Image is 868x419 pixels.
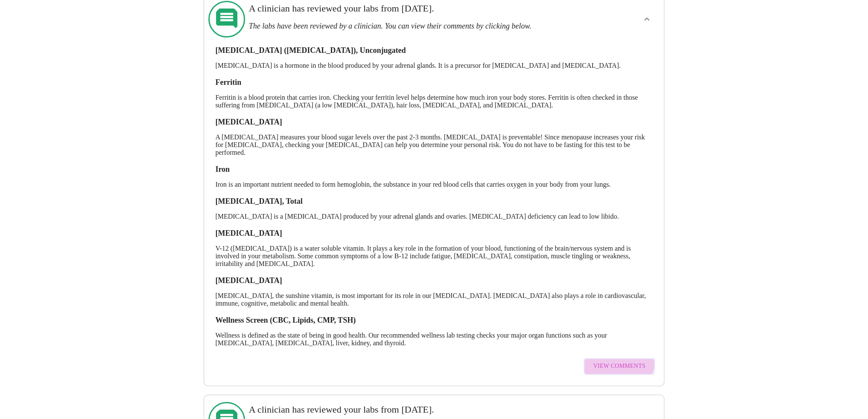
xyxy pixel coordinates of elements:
[215,332,652,347] p: Wellness is defined as the state of being in good health. Our recommended wellness lab testing ch...
[215,197,652,206] h3: [MEDICAL_DATA], Total
[215,292,652,307] p: [MEDICAL_DATA], the sunshine vitamin, is most important for its role in our [MEDICAL_DATA]. [MEDI...
[215,118,652,127] h3: [MEDICAL_DATA]
[215,165,652,174] h3: Iron
[215,62,652,69] p: [MEDICAL_DATA] is a hormone in the blood produced by your adrenal glands. It is a precursor for [...
[249,22,575,31] h3: The labs have been reviewed by a clinician. You can view their comments by clicking below.
[215,229,652,238] h3: [MEDICAL_DATA]
[215,133,652,156] p: A [MEDICAL_DATA] measures your blood sugar levels over the past 2-3 months. [MEDICAL_DATA] is pre...
[215,316,652,325] h3: Wellness Screen (CBC, Lipids, CMP, TSH)
[215,181,652,188] p: Iron is an important nutrient needed to form hemoglobin, the substance in your red blood cells th...
[637,9,657,29] button: show more
[584,358,655,375] button: View Comments
[215,78,652,87] h3: Ferritin
[215,94,652,109] p: Ferritin is a blood protein that carries iron. Checking your ferritin level helps determine how m...
[215,213,652,220] p: [MEDICAL_DATA] is a [MEDICAL_DATA] produced by your adrenal glands and ovaries. [MEDICAL_DATA] de...
[215,276,652,285] h3: [MEDICAL_DATA]
[249,404,575,415] h3: A clinician has reviewed your labs from [DATE].
[582,354,657,379] a: View Comments
[249,3,575,14] h3: A clinician has reviewed your labs from [DATE].
[215,245,652,268] p: V-12 ([MEDICAL_DATA]) is a water soluble vitamin. It plays a key role in the formation of your bl...
[593,361,645,372] span: View Comments
[215,46,652,55] h3: [MEDICAL_DATA] ([MEDICAL_DATA]), Unconjugated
